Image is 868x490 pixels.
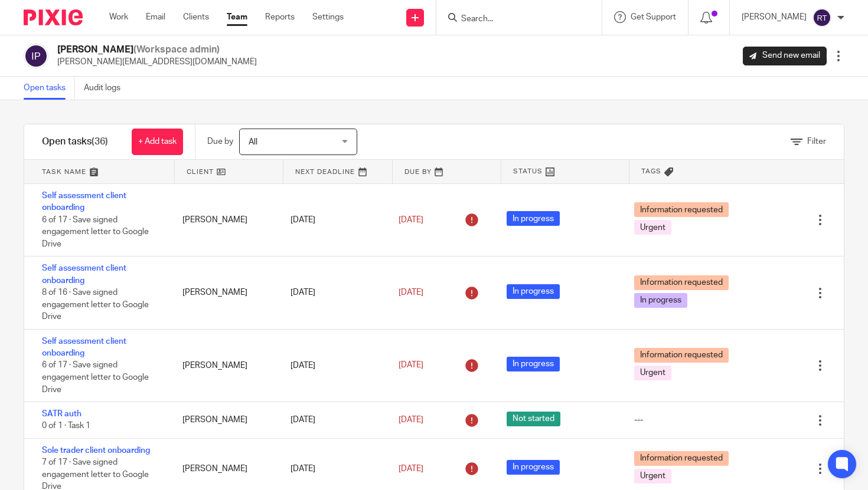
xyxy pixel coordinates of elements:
[146,11,165,23] a: Email
[507,412,560,426] span: Not started
[42,216,149,248] span: 6 of 17 · Save signed engagement letter to Google Drive
[507,357,560,371] span: In progress
[42,422,90,430] span: 0 of 1 · Task 1
[183,11,209,23] a: Clients
[634,366,671,380] span: Urgent
[207,136,233,147] p: Due by
[399,288,423,297] span: [DATE]
[507,284,560,299] span: In progress
[42,410,81,418] a: SATR auth
[265,11,295,23] a: Reports
[807,137,826,146] span: Filter
[92,137,108,146] span: (36)
[24,77,75,100] a: Open tasks
[249,138,257,146] span: All
[399,361,423,370] span: [DATE]
[227,11,247,23] a: Team
[631,13,676,21] span: Get Support
[42,337,126,357] a: Self assessment client onboarding
[42,136,108,148] h1: Open tasks
[507,460,560,475] span: In progress
[399,465,423,473] span: [DATE]
[634,275,729,290] span: Information requested
[42,361,149,394] span: 6 of 17 · Save signed engagement letter to Google Drive
[133,45,220,54] span: (Workspace admin)
[171,457,279,481] div: [PERSON_NAME]
[24,44,48,68] img: svg%3E
[279,408,387,432] div: [DATE]
[743,47,827,65] a: Send new email
[171,354,279,377] div: [PERSON_NAME]
[399,216,423,224] span: [DATE]
[634,202,729,217] span: Information requested
[312,11,344,23] a: Settings
[634,348,729,363] span: Information requested
[171,408,279,432] div: [PERSON_NAME]
[42,264,126,284] a: Self assessment client onboarding
[507,211,560,226] span: In progress
[399,416,423,424] span: [DATE]
[42,446,150,455] a: Sole trader client onboarding
[171,281,279,304] div: [PERSON_NAME]
[460,14,566,25] input: Search
[84,77,129,100] a: Audit logs
[634,414,643,426] div: ---
[109,11,128,23] a: Work
[513,166,543,176] span: Status
[42,192,126,212] a: Self assessment client onboarding
[812,8,831,27] img: svg%3E
[42,288,149,321] span: 8 of 16 · Save signed engagement letter to Google Drive
[57,56,257,68] p: [PERSON_NAME][EMAIL_ADDRESS][DOMAIN_NAME]
[279,281,387,304] div: [DATE]
[57,44,257,56] h2: [PERSON_NAME]
[279,354,387,377] div: [DATE]
[24,9,83,25] img: Pixie
[171,208,279,232] div: [PERSON_NAME]
[634,220,671,235] span: Urgent
[634,293,687,308] span: In progress
[634,451,729,466] span: Information requested
[634,469,671,484] span: Urgent
[742,11,807,23] p: [PERSON_NAME]
[641,166,661,176] span: Tags
[279,208,387,232] div: [DATE]
[279,457,387,481] div: [DATE]
[132,129,183,155] a: + Add task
